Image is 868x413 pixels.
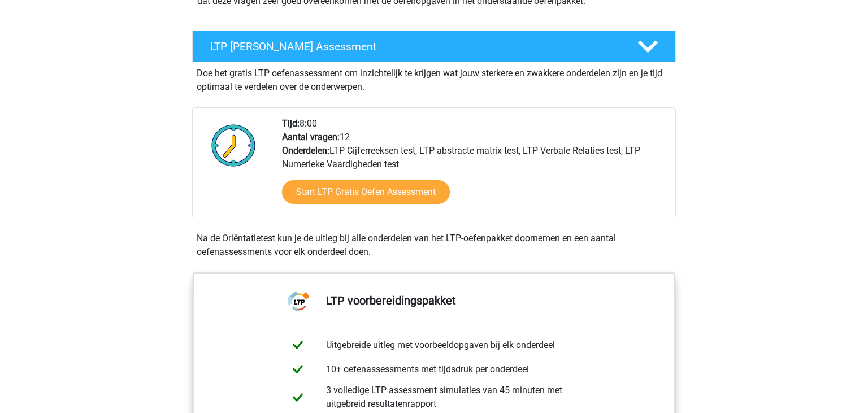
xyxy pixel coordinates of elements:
div: Na de Oriëntatietest kun je de uitleg bij alle onderdelen van het LTP-oefenpakket doornemen en ee... [192,232,676,259]
div: 8:00 12 LTP Cijferreeksen test, LTP abstracte matrix test, LTP Verbale Relaties test, LTP Numerie... [274,117,675,218]
a: LTP [PERSON_NAME] Assessment [188,31,680,62]
img: Klok [205,117,262,173]
b: Aantal vragen: [282,132,340,142]
a: Start LTP Gratis Oefen Assessment [282,180,450,204]
h4: LTP [PERSON_NAME] Assessment [210,40,619,53]
b: Tijd: [282,118,300,129]
div: Doe het gratis LTP oefenassessment om inzichtelijk te krijgen wat jouw sterkere en zwakkere onder... [192,62,676,94]
b: Onderdelen: [282,145,329,156]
